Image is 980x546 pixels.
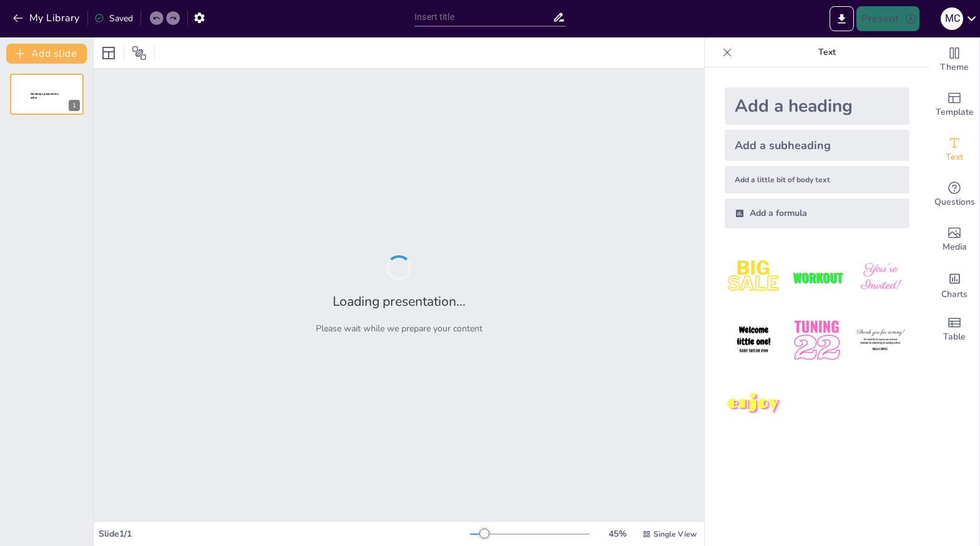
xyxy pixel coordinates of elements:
div: Add a table [929,307,979,352]
span: Theme [940,61,969,74]
button: Present [856,6,919,31]
input: Insert title [414,8,552,26]
div: Add images, graphics, shapes or video [929,217,979,262]
div: Get real-time input from your audience [929,172,979,217]
img: 6.jpeg [851,311,909,369]
span: Single View [654,529,697,539]
img: 4.jpeg [725,311,783,369]
div: Add a subheading [725,130,909,161]
button: Add slide [6,44,87,64]
div: Change the overall theme [929,37,979,82]
img: 1.jpeg [725,248,783,306]
p: Text [737,37,917,67]
div: 1 [10,74,84,115]
p: Please wait while we prepare your content [316,323,483,334]
button: Export to PowerPoint [830,6,854,31]
img: 2.jpeg [788,248,846,306]
div: M C [941,7,963,30]
div: Saved [94,12,133,24]
img: 5.jpeg [788,311,846,369]
span: Text [946,150,963,164]
img: 7.jpeg [725,375,783,433]
span: Questions [934,195,975,209]
span: Media [943,240,967,254]
span: Sendsteps presentation editor [31,92,59,99]
div: Add charts and graphs [929,262,979,307]
button: My Library [9,8,85,28]
img: 3.jpeg [851,248,909,306]
div: Add ready made slides [929,82,979,127]
div: Add text boxes [929,127,979,172]
span: Template [936,105,974,119]
div: 1 [69,100,80,111]
div: Add a formula [725,198,909,228]
span: Charts [941,288,968,301]
h2: Loading presentation... [333,293,466,310]
button: M C [941,6,963,31]
div: Add a heading [725,87,909,125]
div: Slide 1 / 1 [99,528,470,540]
div: 45 % [602,528,632,540]
span: Table [943,330,966,344]
div: Layout [99,43,119,63]
div: Add a little bit of body text [725,166,909,193]
span: Position [132,46,147,61]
